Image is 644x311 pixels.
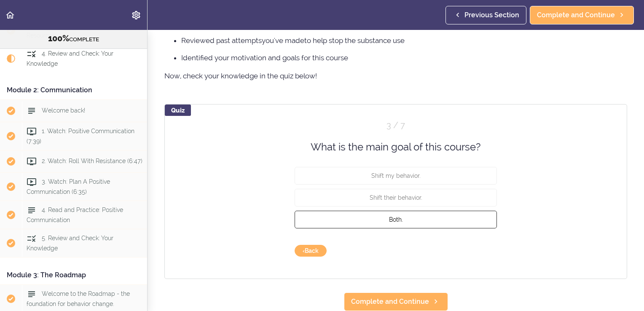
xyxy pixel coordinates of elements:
[304,36,405,45] span: to help stop the substance use
[295,245,327,257] button: go back
[351,297,429,307] span: Complete and Continue
[27,178,110,195] span: 3. Watch: Plan A Positive Communication (6:35)
[11,33,137,44] div: COMPLETE
[295,119,497,131] div: Question 3 out of 7
[131,10,141,20] svg: Settings Menu
[371,172,421,179] span: Shift my behavior.
[164,70,627,82] p: Now, check your knowledge in the quiz below!
[27,206,123,223] span: 4. Read and Practice: Positive Communication
[389,216,403,223] span: Both.
[464,10,519,20] span: Previous Section
[48,33,69,43] span: 100%
[445,6,526,24] a: Previous Section
[181,36,262,45] span: Reviewed past attempts
[530,6,634,24] a: Complete and Continue
[42,107,85,114] span: Welcome back!
[344,292,448,311] a: Complete and Continue
[5,10,15,20] svg: Back to course curriculum
[27,128,134,144] span: 1. Watch: Positive Communication (7:39)
[42,158,142,164] span: 2. Watch: Roll With Resistance (6:47)
[165,105,191,116] div: Quiz
[295,167,497,185] button: Shift my behavior.
[370,194,422,201] span: Shift their behavior.
[27,50,113,67] span: 4. Review and Check: Your Knowledge
[181,54,348,62] span: Identified your motivation and goals for this course
[295,211,497,228] button: Both.
[295,189,497,206] button: Shift their behavior.
[181,35,627,46] li: you've made
[27,235,113,251] span: 5. Review and Check: Your Knowledge
[274,140,518,154] div: What is the main goal of this course?
[27,290,130,307] span: Welcome to the Roadmap - the foundation for behavior change.
[537,10,615,20] span: Complete and Continue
